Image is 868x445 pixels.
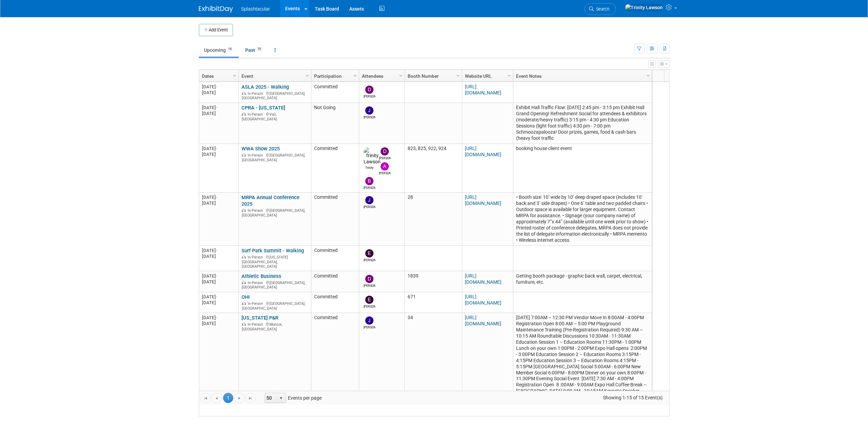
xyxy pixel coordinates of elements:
[242,112,246,116] img: In-Person Event
[241,152,308,162] div: [GEOGRAPHIC_DATA], [GEOGRAPHIC_DATA]
[241,207,308,218] div: [GEOGRAPHIC_DATA], [GEOGRAPHIC_DATA]
[202,151,235,157] div: [DATE]
[362,70,400,82] a: Attendees
[237,396,242,401] span: Go to the next page
[594,6,609,12] span: Search
[202,105,235,110] div: [DATE]
[202,70,234,82] a: Dates
[242,301,246,305] img: In-Person Event
[364,257,376,263] div: Enrico Rossi
[202,200,235,206] div: [DATE]
[465,294,501,306] a: [URL][DOMAIN_NAME]
[365,196,373,204] img: Jimmy Nigh
[241,300,308,311] div: [GEOGRAPHIC_DATA], [GEOGRAPHIC_DATA]
[216,84,217,89] span: -
[241,146,280,152] a: WWA Show 2025
[364,115,376,120] div: Jimmy Nigh
[242,281,246,284] img: In-Person Event
[241,321,308,331] div: Muncie, [GEOGRAPHIC_DATA]
[216,195,217,200] span: -
[203,396,208,401] span: Go to the first page
[404,292,462,313] td: 671
[199,44,239,57] a: Upcoming15
[199,24,233,36] button: Add Event
[364,165,376,170] div: Trinity Lawson
[214,396,219,401] span: Go to the previous page
[455,73,461,78] span: Column Settings
[202,294,235,300] div: [DATE]
[513,144,652,193] td: booking house client event
[241,105,285,111] a: CPRA - [US_STATE]
[216,105,217,110] span: -
[365,86,373,94] img: Drew Ford
[465,194,501,206] a: [URL][DOMAIN_NAME]
[241,280,308,290] div: [GEOGRAPHIC_DATA], [GEOGRAPHIC_DATA]
[242,255,246,258] img: In-Person Event
[379,170,391,176] div: Alex Weidman
[231,70,238,80] a: Column Settings
[585,3,616,15] a: Search
[404,144,462,193] td: 823, 825, 922, 924
[278,396,284,401] span: select
[248,322,265,327] span: In-Person
[454,70,462,80] a: Column Settings
[241,90,308,101] div: [GEOGRAPHIC_DATA], [GEOGRAPHIC_DATA]
[245,393,255,403] a: Go to the last page
[364,283,376,288] div: Drew Ford
[364,304,376,309] div: Enrico Rossi
[379,155,391,161] div: Drew Ford
[381,162,389,170] img: Alex Weidman
[311,103,359,144] td: Not Going
[223,393,233,403] span: 1
[241,6,270,12] span: Splashtacular
[248,255,265,259] span: In-Person
[216,273,217,279] span: -
[202,300,235,306] div: [DATE]
[248,281,265,285] span: In-Person
[311,271,359,292] td: Committed
[311,246,359,271] td: Committed
[248,396,253,401] span: Go to the last page
[465,315,501,326] a: [URL][DOMAIN_NAME]
[202,273,235,279] div: [DATE]
[513,193,652,246] td: • Booth size: 10’ wide by 10’ deep draped space (includes 10’ back and 3’ side drapes) • One 6’ t...
[365,177,373,185] img: Brian Faulkner
[381,147,389,155] img: Drew Ford
[241,84,289,90] a: ASLA 2025 - Walking
[465,70,509,82] a: Website URL
[202,90,235,95] div: [DATE]
[513,313,652,403] td: [DATE] 7:00AM – 12:30 PM Vendor Move In 8:00AM - 4:00PM Registration Open 8:00 AM – 5:00 PM Playg...
[202,84,235,90] div: [DATE]
[365,249,373,257] img: Enrico Rossi
[351,70,359,80] a: Column Settings
[311,313,359,403] td: Committed
[216,248,217,253] span: -
[365,275,373,283] img: Drew Ford
[241,194,299,207] a: MRPA Annual Conference 2025
[202,321,235,326] div: [DATE]
[256,393,328,403] span: Events per page
[202,194,235,200] div: [DATE]
[248,112,265,117] span: In-Person
[241,273,281,279] a: Athletic Business
[404,271,462,292] td: 1839
[242,208,246,212] img: In-Person Event
[241,254,308,269] div: [US_STATE][GEOGRAPHIC_DATA], [GEOGRAPHIC_DATA]
[211,393,222,403] a: Go to the previous page
[645,73,651,78] span: Column Settings
[241,70,307,82] a: Event
[202,110,235,116] div: [DATE]
[248,301,265,306] span: In-Person
[404,193,462,246] td: 28
[365,316,373,325] img: Jimmy Nigh
[397,70,404,80] a: Column Settings
[201,393,211,403] a: Go to the first page
[364,185,376,190] div: Brian Faulkner
[513,271,652,292] td: Getting booth package - graphic back wall, carpet, electrical, furniture, etc.
[516,70,647,82] a: Event Notes
[311,193,359,246] td: Committed
[232,73,237,78] span: Column Settings
[404,313,462,403] td: 34
[242,153,246,157] img: In-Person Event
[352,73,358,78] span: Column Settings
